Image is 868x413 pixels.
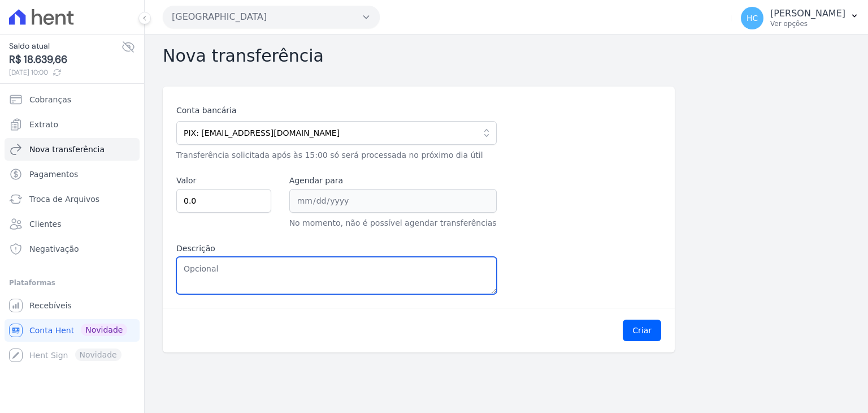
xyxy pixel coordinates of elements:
span: HC [747,14,758,22]
label: Valor [176,175,271,187]
span: Clientes [29,218,61,230]
div: Plataformas [9,276,135,290]
span: R$ 18.639,66 [9,52,121,67]
p: Ver opções [770,19,845,28]
p: Transferência solicitada após às 15:00 só será processada no próximo dia útil [176,149,497,161]
span: Recebíveis [29,300,72,311]
label: Conta bancária [176,105,497,117]
button: Criar [623,320,661,341]
a: Troca de Arquivos [5,188,140,210]
a: Clientes [5,213,140,235]
a: Conta Hent Novidade [5,319,140,342]
p: No momento, não é possível agendar transferências [289,217,497,229]
p: [PERSON_NAME] [770,8,845,19]
label: Descrição [176,243,497,255]
span: [DATE] 10:00 [9,67,121,78]
span: Extrato [29,119,58,130]
nav: Sidebar [9,88,135,367]
a: Pagamentos [5,163,140,186]
a: Recebíveis [5,294,140,317]
span: Cobranças [29,94,71,105]
span: Conta Hent [29,325,74,336]
a: Cobranças [5,88,140,111]
span: Negativação [29,243,79,255]
a: Extrato [5,113,140,136]
span: Novidade [81,324,127,336]
a: Nova transferência [5,138,140,161]
label: Agendar para [289,175,497,187]
span: Pagamentos [29,169,78,180]
button: [GEOGRAPHIC_DATA] [163,6,380,28]
h2: Nova transferência [163,46,850,66]
a: Negativação [5,238,140,260]
span: Nova transferência [29,144,105,155]
span: Saldo atual [9,40,121,52]
span: Troca de Arquivos [29,193,99,205]
button: HC [PERSON_NAME] Ver opções [732,2,868,34]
